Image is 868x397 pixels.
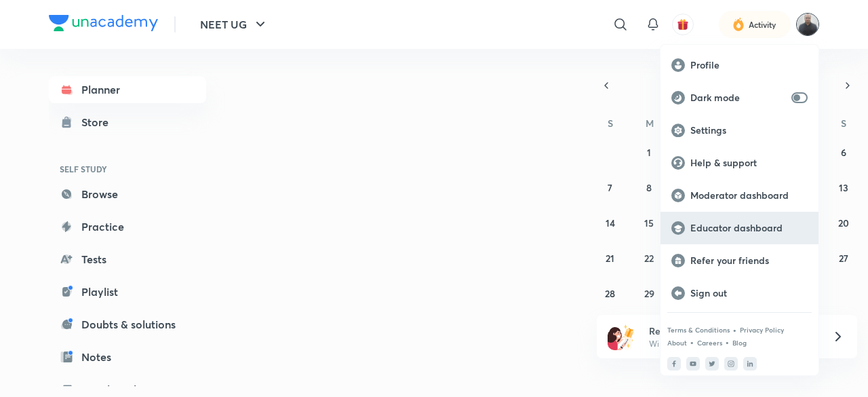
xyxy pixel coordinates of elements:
[690,59,808,71] p: Profile
[690,254,808,267] p: Refer your friends
[690,92,786,104] p: Dark mode
[660,49,818,81] a: Profile
[732,324,737,336] div: •
[690,287,808,299] p: Sign out
[690,189,808,202] p: Moderator dashboard
[660,244,818,277] a: Refer your friends
[660,212,818,244] a: Educator dashboard
[690,222,808,234] p: Educator dashboard
[690,124,808,136] p: Settings
[667,326,730,334] a: Terms & Conditions
[660,114,818,147] a: Settings
[660,179,818,212] a: Moderator dashboard
[667,339,687,347] a: About
[690,157,808,169] p: Help & support
[725,336,730,348] div: •
[660,147,818,179] a: Help & support
[732,339,747,347] a: Blog
[690,336,694,348] div: •
[697,339,722,347] a: Careers
[740,326,784,334] a: Privacy Policy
